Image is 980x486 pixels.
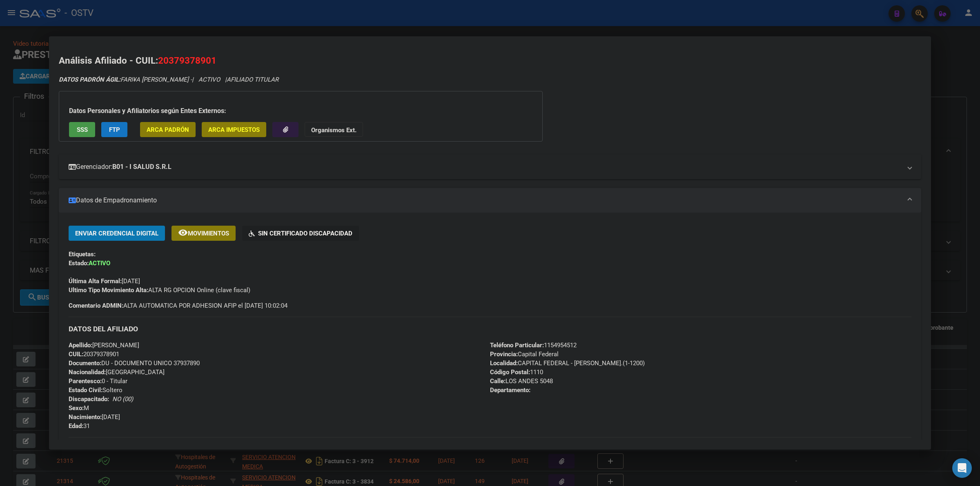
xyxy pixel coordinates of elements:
[69,122,95,137] button: SSS
[69,342,139,349] span: [PERSON_NAME]
[490,351,559,358] span: Capital Federal
[59,188,921,213] mat-expansion-panel-header: Datos de Empadronamiento
[77,126,88,133] span: SSS
[305,122,363,137] button: Organismos Ext.
[69,286,148,294] strong: Ultimo Tipo Movimiento Alta:
[69,368,106,376] strong: Nacionalidad:
[147,126,189,133] span: ARCA Padrón
[59,54,921,68] h2: Análisis Afiliado - CUIL:
[69,251,96,258] strong: Etiquetas:
[59,76,192,83] span: FARI¥A [PERSON_NAME] -
[101,122,127,137] button: FTP
[59,76,278,83] i: | ACTIVO |
[202,122,266,137] button: ARCA Impuestos
[69,395,109,403] strong: Discapacitado:
[69,195,902,205] mat-panel-title: Datos de Empadronamiento
[69,162,902,172] mat-panel-title: Gerenciador:
[69,368,165,376] span: [GEOGRAPHIC_DATA]
[69,342,92,349] strong: Apellido:
[69,422,83,430] strong: Edad:
[490,368,543,376] span: 1110
[69,277,140,285] span: [DATE]
[69,404,84,412] strong: Sexo:
[69,386,102,394] strong: Estado Civil:
[140,122,196,137] button: ARCA Padrón
[75,230,158,237] span: Enviar Credencial Digital
[178,228,188,237] mat-icon: remove_red_eye
[69,386,122,394] span: Soltero
[227,76,278,83] span: AFILIADO TITULAR
[69,404,89,412] span: M
[59,76,120,83] strong: DATOS PADRÓN ÁGIL:
[69,277,122,285] strong: Última Alta Formal:
[311,126,356,134] strong: Organismos Ext.
[112,395,133,403] i: NO (00)
[490,360,645,367] span: CAPITAL FEDERAL - [PERSON_NAME].(1-1200)
[69,351,83,358] strong: CUIL:
[490,351,518,358] strong: Provincia:
[171,226,236,241] button: Movimientos
[188,230,229,237] span: Movimientos
[490,342,577,349] span: 1154954512
[69,106,532,116] h3: Datos Personales y Afiliatorios según Entes Externos:
[69,413,120,421] span: [DATE]
[69,302,123,309] strong: Comentario ADMIN:
[69,301,287,310] span: ALTA AUTOMATICA POR ADHESION AFIP el [DATE] 10:02:04
[69,286,250,294] span: ALTA RG OPCION Online (clave fiscal)
[490,342,544,349] strong: Teléfono Particular:
[490,377,506,385] strong: Calle:
[69,422,90,430] span: 31
[69,360,101,367] strong: Documento:
[69,377,102,385] strong: Parentesco:
[69,360,200,367] span: DU - DOCUMENTO UNICO 37937890
[69,351,119,358] span: 20379378901
[208,126,260,133] span: ARCA Impuestos
[490,386,530,394] strong: Departamento:
[158,55,216,66] span: 20379378901
[109,126,120,133] span: FTP
[112,162,171,172] strong: B01 - I SALUD S.R.L
[69,377,127,385] span: 0 - Titular
[490,360,518,367] strong: Localidad:
[69,413,102,421] strong: Nacimiento:
[490,368,530,376] strong: Código Postal:
[69,226,165,241] button: Enviar Credencial Digital
[69,324,911,333] h3: DATOS DEL AFILIADO
[258,230,352,237] span: Sin Certificado Discapacidad
[59,155,921,179] mat-expansion-panel-header: Gerenciador:B01 - I SALUD S.R.L
[490,377,553,385] span: LOS ANDES 5048
[242,226,359,241] button: Sin Certificado Discapacidad
[69,260,89,267] strong: Estado:
[952,458,972,478] div: Open Intercom Messenger
[89,260,110,267] strong: ACTIVO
